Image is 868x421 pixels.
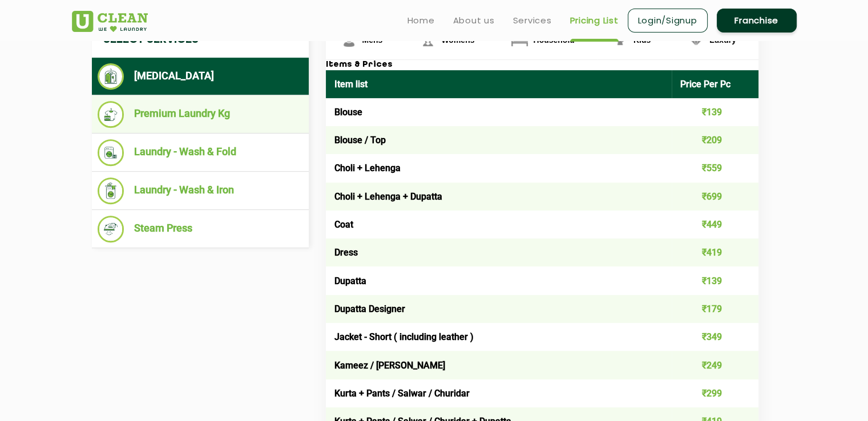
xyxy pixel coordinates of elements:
[672,323,758,351] td: ₹349
[672,238,758,266] td: ₹419
[326,266,672,294] td: Dupatta
[326,295,672,323] td: Dupatta Designer
[672,379,758,407] td: ₹299
[98,101,124,128] img: Premium Laundry Kg
[672,183,758,211] td: ₹699
[326,379,672,407] td: Kurta + Pants / Salwar / Churidar
[570,14,619,27] a: Pricing List
[326,154,672,182] td: Choli + Lehenga
[672,126,758,154] td: ₹209
[72,11,148,32] img: UClean Laundry and Dry Cleaning
[98,216,303,242] li: Steam Press
[672,154,758,182] td: ₹559
[326,211,672,238] td: Coat
[98,139,303,166] li: Laundry - Wash & Fold
[98,63,303,90] li: [MEDICAL_DATA]
[672,266,758,294] td: ₹139
[98,63,124,90] img: Dry Cleaning
[98,177,124,204] img: Laundry - Wash & Iron
[326,351,672,379] td: Kameez / [PERSON_NAME]
[326,323,672,351] td: Jacket - Short ( including leather )
[453,14,495,27] a: About us
[513,14,552,27] a: Services
[628,9,708,33] a: Login/Signup
[672,295,758,323] td: ₹179
[717,9,797,33] a: Franchise
[98,139,124,166] img: Laundry - Wash & Fold
[326,126,672,154] td: Blouse / Top
[407,14,435,27] a: Home
[672,351,758,379] td: ₹249
[326,98,672,126] td: Blouse
[98,177,303,204] li: Laundry - Wash & Iron
[326,183,672,211] td: Choli + Lehenga + Dupatta
[326,70,672,98] th: Item list
[98,216,124,242] img: Steam Press
[672,70,758,98] th: Price Per Pc
[326,60,758,70] h3: Items & Prices
[326,238,672,266] td: Dress
[672,211,758,238] td: ₹449
[672,98,758,126] td: ₹139
[98,101,303,128] li: Premium Laundry Kg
